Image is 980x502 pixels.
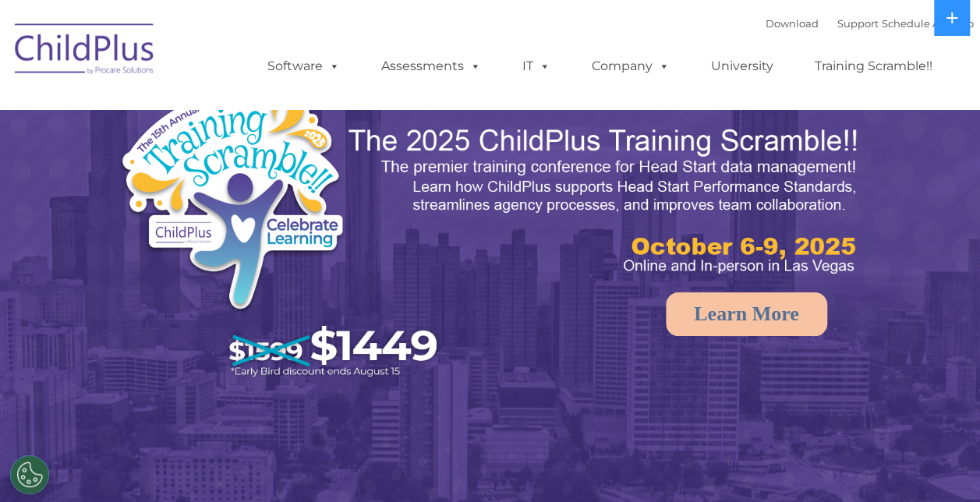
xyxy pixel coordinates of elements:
[10,455,49,494] button: Cookies Settings
[799,51,948,82] a: Training Scramble!!
[507,51,566,82] a: IT
[882,17,974,30] a: Schedule A Demo
[576,51,685,82] a: Company
[252,51,356,82] a: Software
[7,12,163,90] img: ChildPlus by Procare Solutions
[666,292,827,336] a: Learn More
[695,51,789,82] a: University
[766,17,819,30] a: Download
[837,17,879,30] a: Support
[766,17,974,30] font: |
[366,51,497,82] a: Assessments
